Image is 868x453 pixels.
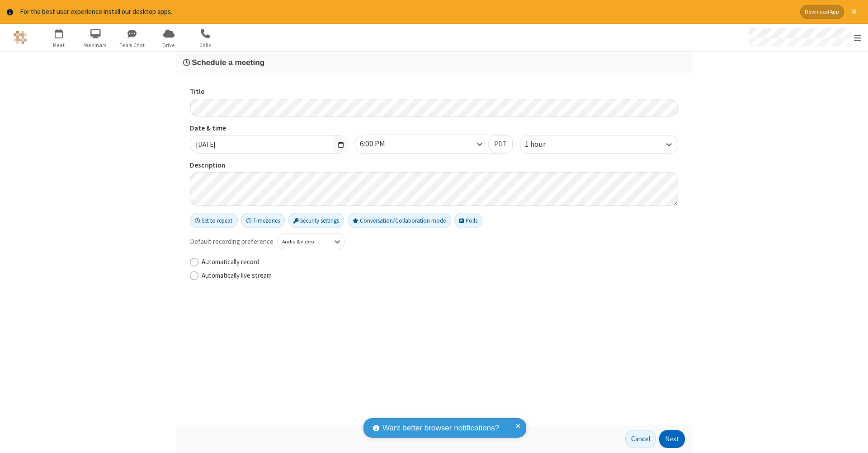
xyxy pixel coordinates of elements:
[115,41,149,49] span: Team Chat
[190,213,238,228] button: Set to repeat
[192,58,264,67] span: Schedule a meeting
[190,160,678,171] label: Description
[847,5,861,19] button: Close alert
[525,139,561,150] div: 1 hour
[20,7,793,17] div: For the best user experience install our desktop apps.
[625,430,656,448] button: Cancel
[659,430,685,448] button: Next
[190,123,348,134] label: Date & time
[14,31,27,44] img: QA Selenium DO NOT DELETE OR CHANGE
[382,422,499,434] span: Want better browser notifications?
[282,238,325,246] div: Audio & video
[202,271,678,281] label: Automatically live stream
[348,213,451,228] button: Conversation/Collaboration mode
[190,237,274,247] span: Default recording preference
[488,135,513,153] button: PDT
[288,213,344,228] button: Security settings
[3,24,37,51] button: Logo
[741,24,868,51] div: Open menu
[800,5,844,19] button: Download App
[42,41,76,49] span: Meet
[189,41,222,49] span: Calls
[241,213,285,228] button: Timezones
[202,257,678,267] label: Automatically record
[360,138,401,150] div: 6:00 PM
[79,41,113,49] span: Webinars
[190,87,678,97] label: Title
[454,213,482,228] button: Polls
[152,41,186,49] span: Drive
